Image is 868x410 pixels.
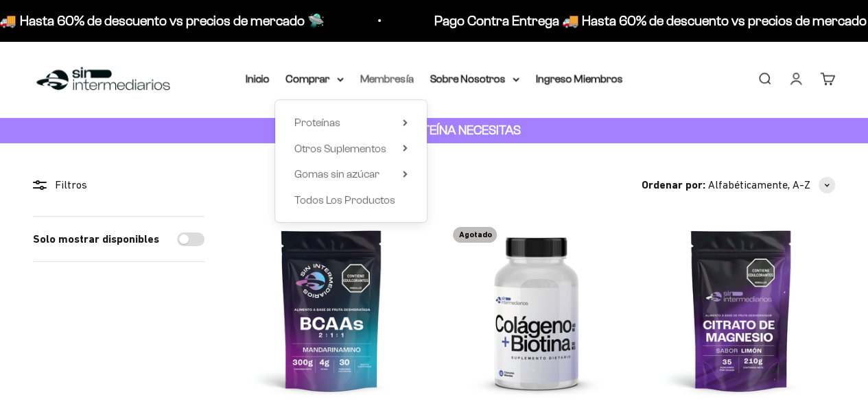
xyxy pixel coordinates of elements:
span: Gomas sin azúcar [294,168,379,180]
div: Filtros [33,176,204,194]
span: Ordenar por: [642,176,705,194]
a: Todos Los Productos [294,191,408,209]
summary: Proteínas [294,114,408,132]
button: Alfabéticamente, A-Z [708,176,835,194]
span: Proteínas [294,117,340,128]
span: Alfabéticamente, A-Z [708,176,810,194]
span: Otros Suplementos [294,143,386,154]
summary: Comprar [286,70,344,88]
a: Ingreso Miembros [536,73,623,84]
strong: CUANTA PROTEÍNA NECESITAS [347,123,521,137]
label: Solo mostrar disponibles [33,230,159,248]
a: Inicio [246,73,270,84]
summary: Sobre Nosotros [430,70,519,88]
summary: Gomas sin azúcar [294,165,408,183]
span: Todos Los Productos [294,194,395,206]
a: Membresía [360,73,414,84]
summary: Otros Suplementos [294,140,408,158]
